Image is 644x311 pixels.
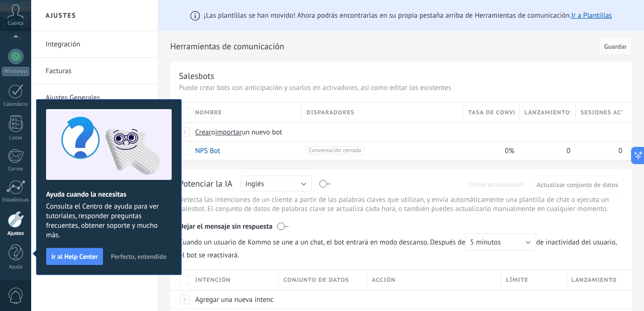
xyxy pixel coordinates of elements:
[179,70,214,81] div: Salesbots
[195,146,220,155] a: NPS Bot
[215,128,242,137] span: importar
[8,21,23,27] span: Cuenta
[2,67,29,76] div: WhatsApp
[204,11,612,20] span: ¡Las plantillas se han movido! Ahora podrás encontrarlas en su propia pestaña arriba de Herramien...
[242,128,282,137] span: un nuevo bot
[190,290,274,309] div: Agregar una nueva intención
[571,11,612,20] a: Ir a Plantillas
[31,58,158,85] li: Facturas
[195,128,211,137] span: Crear
[46,85,148,111] a: Ajustes Generales
[572,276,617,285] span: Lanzamiento
[506,276,528,285] span: Límite
[179,215,623,233] div: Dejar el mensaje sin respuesta
[505,146,515,155] span: 0%
[567,146,571,155] span: 0
[306,108,354,117] span: Disparadores
[195,108,222,117] span: Nombre
[306,146,363,155] span: Conversación cerrada
[599,37,632,55] button: Guardar
[2,166,30,172] div: Correo
[463,142,515,160] div: 0%
[468,108,514,117] span: Tasa de conversión
[2,135,30,141] div: Listas
[179,195,623,213] p: Detecta las intenciones de un cliente a partir de las palabras claves que utilizan, y envía autom...
[195,276,231,285] span: Intención
[241,176,312,191] button: Inglés
[2,197,30,203] div: Estadísticas
[465,233,536,251] button: 5 minutos
[170,37,596,56] h2: Herramientas de comunicación
[576,142,622,160] div: 0
[46,58,148,85] a: Facturas
[46,190,172,199] h2: Ayuda cuando la necesitas
[211,128,215,137] span: o
[2,101,30,108] div: Calendario
[581,108,622,117] span: Sesiones activas
[179,233,536,251] span: Cuando un usuario de Kommo se une a un chat, el bot entrará en modo descanso. Después de
[283,276,349,285] span: Conjunto de datos
[470,238,501,247] span: 5 minutos
[46,202,172,240] span: Consulta el Centro de ayuda para ver tutoriales, responder preguntas frecuentes, obtener soporte ...
[520,142,571,160] div: 0
[2,264,30,270] div: Ayuda
[525,108,571,117] span: Lanzamientos totales
[179,178,233,190] div: Potenciar la IA
[619,146,622,155] span: 0
[246,179,264,189] span: Inglés
[46,248,103,265] button: Ir al Help Center
[46,31,148,58] a: Integración
[179,233,623,260] span: de inactividad del usuario, el bot se reactivará.
[31,31,158,58] li: Integración
[106,249,171,264] button: Perfecto, entendido
[604,43,627,50] span: Guardar
[51,253,98,260] span: Ir al Help Center
[31,85,158,111] li: Ajustes Generales
[111,253,166,260] span: Perfecto, entendido
[179,83,623,92] p: Puede crear bots con anticipación y usarlos en activadores, así como editar los existentes
[372,276,396,285] span: Acción
[2,231,30,237] div: Ajustes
